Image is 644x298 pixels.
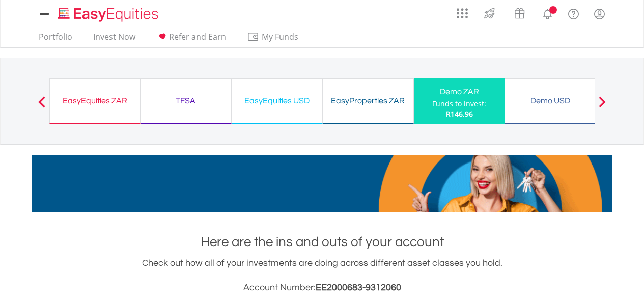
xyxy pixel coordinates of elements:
a: Portfolio [35,32,76,47]
a: Invest Now [89,32,139,47]
div: EasyEquities ZAR [56,94,134,108]
a: My Profile [586,3,612,25]
span: My Funds [247,30,314,43]
div: Demo USD [511,94,590,108]
img: grid-menu-icon.svg [457,8,468,19]
a: FAQ's and Support [561,3,586,23]
a: Refer and Earn [152,32,230,47]
div: Demo ZAR [420,85,499,99]
button: Next [592,101,612,112]
div: TFSA [147,94,225,108]
img: EasyEquities_Logo.png [56,6,162,23]
h3: Account Number: [32,281,612,295]
img: thrive-v2.svg [481,5,498,21]
img: vouchers-v2.svg [511,5,528,21]
div: Check out how all of your investments are doing across different asset classes you hold. [32,256,612,295]
h1: Here are the ins and outs of your account [32,233,612,251]
div: Funds to invest: [432,99,486,109]
a: Vouchers [505,3,535,21]
a: AppsGrid [450,3,474,19]
span: R146.96 [446,109,473,119]
div: EasyEquities USD [238,94,316,108]
a: Notifications [535,3,561,23]
a: Home page [54,3,162,23]
img: EasyMortage Promotion Banner [32,155,612,212]
span: EE2000683-9312060 [316,283,401,292]
div: EasyProperties ZAR [329,94,407,108]
button: Previous [32,101,52,112]
span: Refer and Earn [169,31,226,42]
